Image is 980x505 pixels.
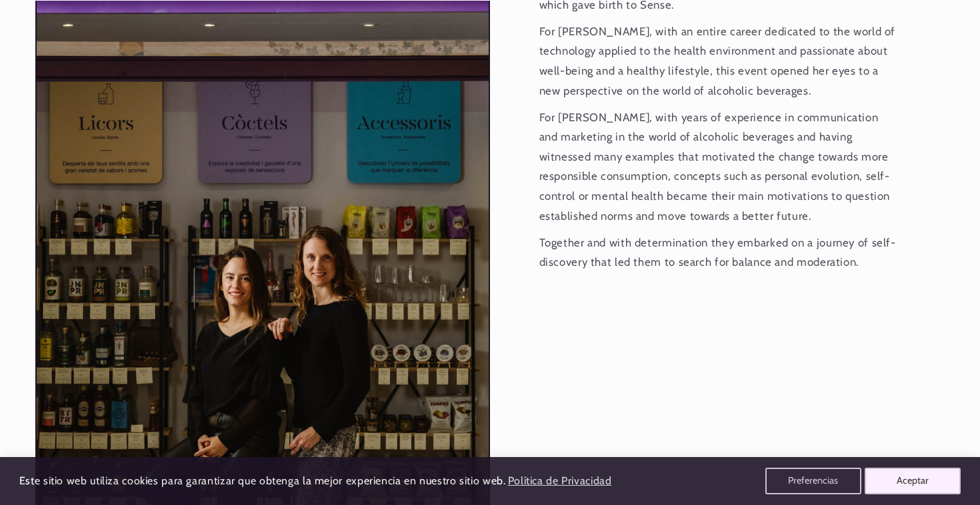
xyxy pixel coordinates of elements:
[539,108,897,227] p: For [PERSON_NAME], with years of experience in communication and marketing in the world of alcoho...
[539,233,897,272] p: Together and with determination they embarked on a journey of self-discovery that led them to sea...
[865,468,961,494] button: Aceptar
[19,474,506,487] span: Este sitio web utiliza cookies para garantizar que obtenga la mejor experiencia en nuestro sitio ...
[505,470,613,493] a: Política de Privacidad (opens in a new tab)
[539,22,897,101] p: For [PERSON_NAME], with an entire career dedicated to the world of technology applied to the heal...
[765,468,861,494] button: Preferencias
